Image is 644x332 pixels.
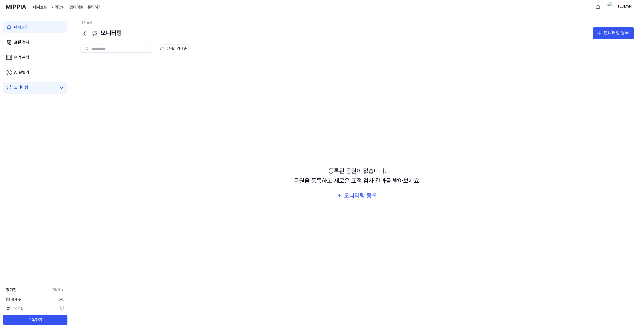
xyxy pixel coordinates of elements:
[88,4,102,10] a: 문의하기
[80,20,93,24] a: 대시보드
[14,39,29,45] div: 표절 검사
[606,3,638,11] button: profileFLUM3N
[294,166,421,186] div: 등록된 음원이 없습니다. 음원을 등록하고 새로운 표절 검사 결과를 받아보세요.
[14,54,29,60] div: 음악 분석
[334,190,381,202] button: 모니터링 등록
[51,4,65,10] a: 가격안내
[604,29,629,37] div: 모니터링 등록
[6,306,23,311] span: 모니터링
[6,287,17,293] span: 평가판
[3,36,67,48] a: 표절 검사
[608,2,614,12] img: profile
[3,51,67,63] a: 음악 분석
[3,67,67,79] a: AI 판별기
[52,288,64,292] a: 더보기
[6,84,56,91] a: 모니터링
[69,4,84,10] a: 업데이트
[14,84,28,91] div: 모니터링
[3,21,67,33] a: 대시보드
[80,27,122,39] div: 모니터링
[343,191,378,201] div: 모니터링 등록
[157,44,191,53] button: 실시간 검사 중
[59,297,64,302] span: 5 / 5
[14,24,28,30] div: 대시보드
[593,27,634,39] button: 모니터링 등록
[6,297,21,302] span: 검사 수
[14,70,29,76] div: AI 판별기
[33,4,47,10] a: 대시보드
[60,306,64,311] span: 1 / 1
[615,4,635,10] div: FLUM3N
[595,4,601,10] img: 알림
[3,315,67,325] button: 구독하기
